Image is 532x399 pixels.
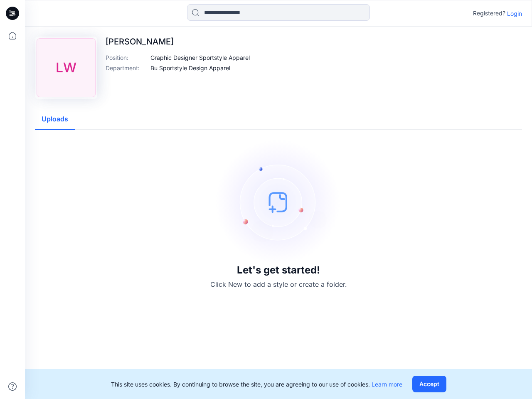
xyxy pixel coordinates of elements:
[106,64,147,72] p: Department :
[237,264,320,276] h3: Let's get started!
[473,8,505,18] p: Registered?
[150,53,250,62] p: Graphic Designer Sportstyle Apparel
[412,376,446,392] button: Accept
[210,279,347,289] p: Click New to add a style or create a folder.
[111,380,402,389] p: This site uses cookies. By continuing to browse the site, you are agreeing to our use of cookies.
[35,109,75,130] button: Uploads
[37,38,96,97] div: LW
[372,381,402,388] a: Learn more
[106,53,147,62] p: Position :
[507,9,522,18] p: Login
[106,37,250,47] p: [PERSON_NAME]
[216,140,341,264] img: empty-state-image.svg
[150,64,230,72] p: Bu Sportstyle Design Apparel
